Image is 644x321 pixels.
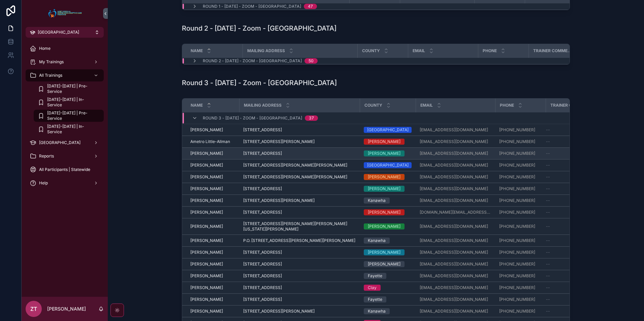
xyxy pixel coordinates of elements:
div: [GEOGRAPHIC_DATA] [367,162,409,168]
span: [PERSON_NAME] [190,238,223,243]
a: [PERSON_NAME] [190,186,235,191]
a: [EMAIL_ADDRESS][DOMAIN_NAME] [420,139,491,144]
a: [STREET_ADDRESS] [243,273,356,279]
span: Name [191,103,203,108]
span: [STREET_ADDRESS] [243,285,282,290]
span: All Participants | Statewide [39,167,90,172]
span: -- [546,297,550,302]
a: [EMAIL_ADDRESS][DOMAIN_NAME] [420,250,488,255]
span: Mailing Address [247,48,285,53]
a: -- [546,297,594,302]
span: Email [420,103,433,108]
a: [PHONE_NUMBER] [499,238,542,243]
span: [STREET_ADDRESS] [243,151,282,156]
img: App logo [46,8,83,19]
a: [PHONE_NUMBER] [499,261,542,267]
a: [EMAIL_ADDRESS][DOMAIN_NAME] [420,224,491,229]
div: [PERSON_NAME] [368,249,400,255]
span: [STREET_ADDRESS][PERSON_NAME][PERSON_NAME][US_STATE][PERSON_NAME] [243,221,356,232]
span: [STREET_ADDRESS] [243,127,282,133]
a: [PHONE_NUMBER] [499,250,542,255]
a: [PHONE_NUMBER] [499,224,535,229]
div: Kanawha [368,198,386,204]
a: [PERSON_NAME] [364,223,412,229]
a: [PHONE_NUMBER] [499,139,535,144]
div: [PERSON_NAME] [368,209,400,215]
div: 47 [308,4,313,9]
a: [DOMAIN_NAME][EMAIL_ADDRESS][PERSON_NAME][DOMAIN_NAME] [420,210,491,215]
a: [PERSON_NAME] [364,249,412,255]
a: -- [546,273,594,279]
a: [STREET_ADDRESS] [243,210,356,215]
div: [PERSON_NAME] [368,139,400,145]
a: [STREET_ADDRESS] [243,127,356,133]
a: [EMAIL_ADDRESS][DOMAIN_NAME] [420,139,488,144]
a: [PHONE_NUMBER] [499,174,542,180]
span: -- [546,127,550,133]
span: -- [546,273,550,279]
a: All Trainings [26,69,104,81]
span: [PERSON_NAME] [190,285,223,290]
a: Fayette [364,296,412,302]
span: [PERSON_NAME] [190,309,223,314]
a: [EMAIL_ADDRESS][DOMAIN_NAME] [420,163,488,168]
a: [EMAIL_ADDRESS][DOMAIN_NAME] [420,285,488,290]
span: [PERSON_NAME] [190,127,223,133]
span: Round 2 - [DATE] - Zoom - [GEOGRAPHIC_DATA] [203,58,302,64]
a: [EMAIL_ADDRESS][DOMAIN_NAME] [420,127,491,133]
span: [PERSON_NAME] [190,151,223,156]
a: [PHONE_NUMBER] [499,297,535,302]
span: -- [546,224,550,229]
span: [STREET_ADDRESS] [243,261,282,267]
div: [PERSON_NAME] [368,261,400,267]
span: [PERSON_NAME] [190,163,223,168]
a: [PERSON_NAME] [190,163,235,168]
span: -- [546,163,550,168]
a: Kanawha [364,198,412,204]
a: [PHONE_NUMBER] [499,163,535,168]
a: -- [546,186,594,191]
a: [PHONE_NUMBER] [499,163,542,168]
span: Phone [500,103,514,108]
a: P.O. [STREET_ADDRESS][PERSON_NAME][PERSON_NAME] [243,238,356,243]
span: [PERSON_NAME] [190,186,223,191]
span: [DATE]-[DATE] | Pre-Service [47,83,97,94]
a: [PERSON_NAME] [190,224,235,229]
a: [PERSON_NAME] [190,297,235,302]
a: [STREET_ADDRESS][PERSON_NAME][PERSON_NAME] [243,174,356,180]
span: ZT [30,305,37,313]
div: [GEOGRAPHIC_DATA] [367,127,409,133]
a: -- [546,309,594,314]
a: [EMAIL_ADDRESS][DOMAIN_NAME] [420,198,491,203]
span: -- [546,174,550,180]
span: [STREET_ADDRESS] [243,210,282,215]
span: [PERSON_NAME] [190,261,223,267]
span: Mailing Address [244,103,282,108]
a: [DATE]-[DATE] | In-Service [34,96,104,108]
span: Phone [483,48,497,53]
div: [PERSON_NAME] [368,186,400,192]
span: Round 1 - [DATE] - Zoom - [GEOGRAPHIC_DATA] [203,4,301,9]
a: [PHONE_NUMBER] [499,198,535,203]
div: [PERSON_NAME] [368,223,400,229]
a: -- [546,224,594,229]
a: My Trainings [26,56,104,68]
span: [DATE]-[DATE] | In-Service [47,124,97,135]
a: [PHONE_NUMBER] [499,224,542,229]
div: Fayette [368,296,382,302]
a: [PERSON_NAME] [190,285,235,290]
a: [EMAIL_ADDRESS][DOMAIN_NAME] [420,174,491,180]
span: -- [546,250,550,255]
a: [PHONE_NUMBER] [499,151,542,156]
span: [STREET_ADDRESS][PERSON_NAME] [243,139,315,144]
a: [EMAIL_ADDRESS][DOMAIN_NAME] [420,151,491,156]
div: 50 [309,58,314,64]
a: [PHONE_NUMBER] [499,273,535,279]
a: [PERSON_NAME] [364,139,412,145]
span: [STREET_ADDRESS] [243,297,282,302]
a: [PERSON_NAME] [190,238,235,243]
a: [STREET_ADDRESS][PERSON_NAME][PERSON_NAME] [243,163,356,168]
a: [STREET_ADDRESS] [243,250,356,255]
a: [EMAIL_ADDRESS][DOMAIN_NAME] [420,186,491,191]
a: [DATE]-[DATE] | Pre-Service [34,110,104,122]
